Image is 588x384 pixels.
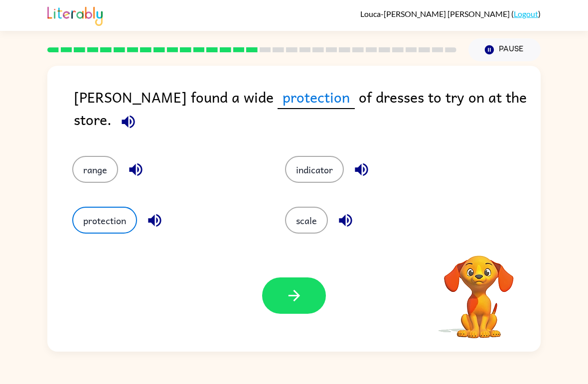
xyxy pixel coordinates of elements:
a: Logout [514,9,538,18]
div: [PERSON_NAME] found a wide of dresses to try on at the store. [74,86,541,136]
span: Louca-[PERSON_NAME] [PERSON_NAME] [360,9,511,18]
button: range [72,156,118,183]
button: indicator [285,156,344,183]
span: protection [278,86,355,109]
video: Your browser must support playing .mp4 files to use Literably. Please try using another browser. [429,240,529,340]
img: Literably [47,4,103,26]
button: scale [285,207,328,234]
div: ( ) [360,9,541,18]
button: Pause [468,38,541,61]
button: protection [72,207,137,234]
